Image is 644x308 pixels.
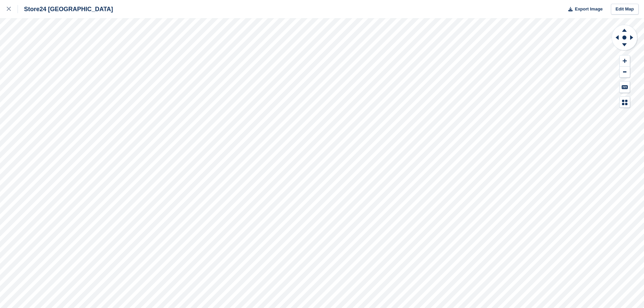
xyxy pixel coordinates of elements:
span: Export Image [575,6,602,13]
button: Export Image [564,4,603,15]
button: Map Legend [620,97,630,108]
a: Edit Map [611,4,639,15]
button: Keyboard Shortcuts [620,81,630,93]
button: Zoom Out [620,67,630,78]
div: Store24 [GEOGRAPHIC_DATA] [18,5,113,13]
button: Zoom In [620,55,630,67]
